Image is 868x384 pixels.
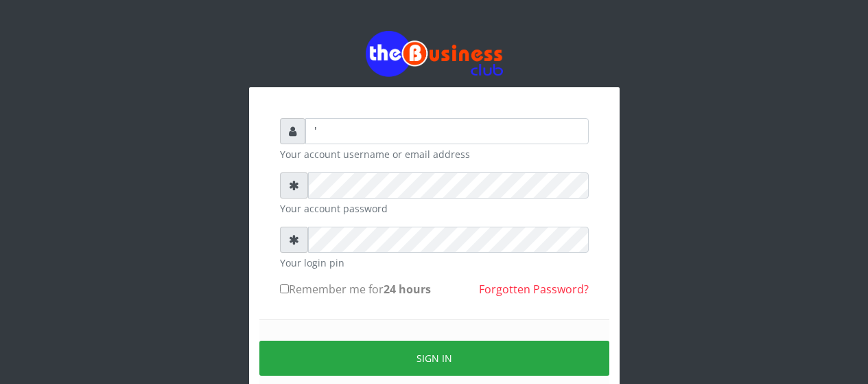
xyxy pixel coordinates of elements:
[305,118,589,144] input: Username or email address
[479,282,589,297] a: Forgotten Password?
[280,284,289,293] input: Remember me for24 hours
[280,201,589,216] small: Your account password
[280,256,589,270] small: Your login pin
[384,282,431,297] b: 24 hours
[280,147,589,161] small: Your account username or email address
[259,341,609,376] button: Sign in
[280,281,431,297] label: Remember me for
